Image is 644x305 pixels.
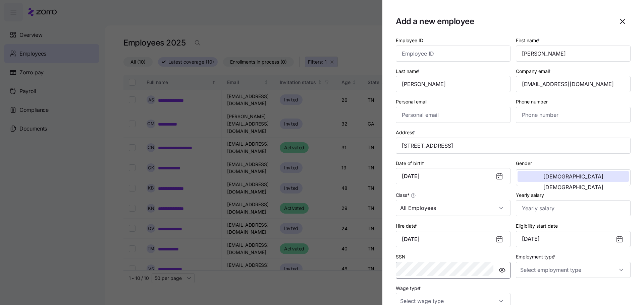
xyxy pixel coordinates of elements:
label: First name [516,37,541,44]
label: Gender [516,160,532,167]
label: Employment type [516,253,557,260]
label: Yearly salary [516,192,544,199]
input: Company email [516,76,631,92]
span: Class * [396,192,409,199]
label: Last name [396,68,421,75]
label: SSN [396,253,406,260]
input: Select employment type [516,262,631,278]
label: Personal email [396,98,427,105]
input: First name [516,46,631,62]
label: Employee ID [396,37,423,44]
span: [DEMOGRAPHIC_DATA] [543,184,603,190]
label: Date of birth [396,160,426,167]
span: [DEMOGRAPHIC_DATA] [543,174,603,179]
input: Employee ID [396,46,511,62]
label: Wage type [396,285,422,292]
input: MM/DD/YYYY [396,168,511,184]
input: Phone number [516,107,631,123]
input: Last name [396,76,511,92]
label: Hire date [396,222,418,230]
label: Address [396,129,417,136]
label: Company email [516,68,552,75]
input: Yearly salary [516,200,631,216]
button: [DATE] [516,231,631,247]
h1: Add a new employee [396,16,609,26]
input: MM/DD/YYYY [396,231,511,247]
input: Class [396,200,511,216]
input: Personal email [396,107,511,123]
input: Address [396,138,631,154]
label: Phone number [516,98,548,105]
label: Eligibility start date [516,222,558,230]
